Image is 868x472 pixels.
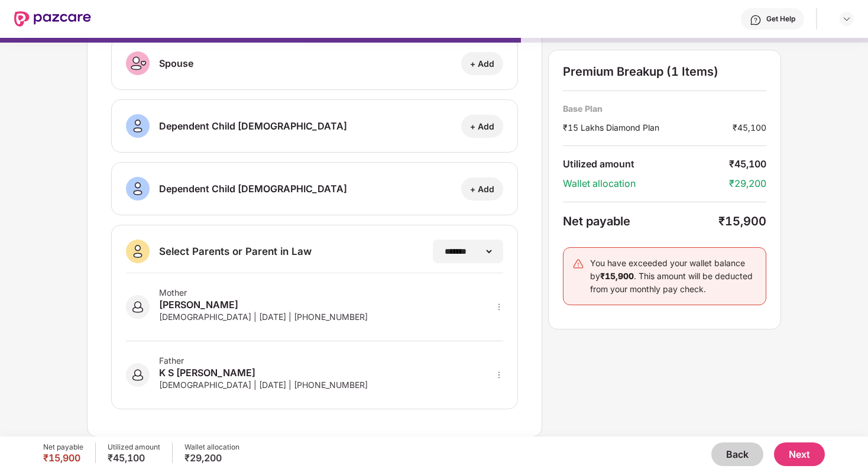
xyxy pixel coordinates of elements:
[126,177,150,201] img: svg+xml;base64,PHN2ZyB3aWR0aD0iNDAiIGhlaWdodD0iNDAiIHZpZXdCb3g9IjAgMCA0MCA0MCIgZmlsbD0ibm9uZSIgeG...
[14,11,91,27] img: New Pazcare Logo
[733,121,766,134] div: ₹45,100
[159,56,193,70] div: Spouse
[126,363,150,387] img: svg+xml;base64,PHN2ZyB3aWR0aD0iNDAiIGhlaWdodD0iNDAiIHZpZXdCb3g9IjAgMCA0MCA0MCIgZmlsbD0ibm9uZSIgeG...
[590,257,757,296] div: You have exceeded your wallet balance by . This amount will be deducted from your monthly pay check.
[159,182,347,196] div: Dependent Child [DEMOGRAPHIC_DATA]
[774,442,825,466] button: Next
[43,442,83,452] div: Net payable
[159,312,368,322] div: [DEMOGRAPHIC_DATA] | [DATE] | [PHONE_NUMBER]
[766,14,795,24] div: Get Help
[563,158,729,170] div: Utilized amount
[470,121,494,132] div: + Add
[563,214,718,228] div: Net payable
[126,240,150,263] img: svg+xml;base64,PHN2ZyB3aWR0aD0iNDAiIGhlaWdodD0iNDAiIHZpZXdCb3g9IjAgMCA0MCA0MCIgZmlsbD0ibm9uZSIgeG...
[563,64,766,79] div: Premium Breakup (1 Items)
[572,258,584,270] img: svg+xml;base64,PHN2ZyB4bWxucz0iaHR0cDovL3d3dy53My5vcmcvMjAwMC9zdmciIHdpZHRoPSIyNCIgaGVpZ2h0PSIyNC...
[495,371,503,379] span: more
[126,114,150,138] img: svg+xml;base64,PHN2ZyB3aWR0aD0iNDAiIGhlaWdodD0iNDAiIHZpZXdCb3g9IjAgMCA0MCA0MCIgZmlsbD0ibm9uZSIgeG...
[563,103,766,114] div: Base Plan
[729,177,766,190] div: ₹29,200
[842,14,851,24] img: svg+xml;base64,PHN2ZyBpZD0iRHJvcGRvd24tMzJ4MzIiIHhtbG5zPSJodHRwOi8vd3d3LnczLm9yZy8yMDAwL3N2ZyIgd2...
[159,245,312,258] div: Select Parents or Parent in Law
[470,183,494,195] div: + Add
[729,158,766,170] div: ₹45,100
[184,452,239,464] div: ₹29,200
[159,119,347,133] div: Dependent Child [DEMOGRAPHIC_DATA]
[184,442,239,452] div: Wallet allocation
[495,303,503,311] span: more
[718,214,766,228] div: ₹15,900
[750,14,762,26] img: svg+xml;base64,PHN2ZyBpZD0iSGVscC0zMngzMiIgeG1sbnM9Imh0dHA6Ly93d3cudzMub3JnLzIwMDAvc3ZnIiB3aWR0aD...
[159,366,368,380] div: K S [PERSON_NAME]
[126,51,150,75] img: svg+xml;base64,PHN2ZyB3aWR0aD0iNDAiIGhlaWdodD0iNDAiIHZpZXdCb3g9IjAgMCA0MCA0MCIgZmlsbD0ibm9uZSIgeG...
[563,121,733,134] div: ₹15 Lakhs Diamond Plan
[470,58,494,69] div: + Add
[108,452,160,464] div: ₹45,100
[159,355,368,366] div: Father
[600,271,634,281] b: ₹15,900
[711,442,763,466] button: Back
[159,287,368,298] div: Mother
[159,380,368,390] div: [DEMOGRAPHIC_DATA] | [DATE] | [PHONE_NUMBER]
[563,177,729,190] div: Wallet allocation
[43,452,83,464] div: ₹15,900
[108,442,160,452] div: Utilized amount
[159,298,368,312] div: [PERSON_NAME]
[126,295,150,319] img: svg+xml;base64,PHN2ZyB3aWR0aD0iNDAiIGhlaWdodD0iNDAiIHZpZXdCb3g9IjAgMCA0MCA0MCIgZmlsbD0ibm9uZSIgeG...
